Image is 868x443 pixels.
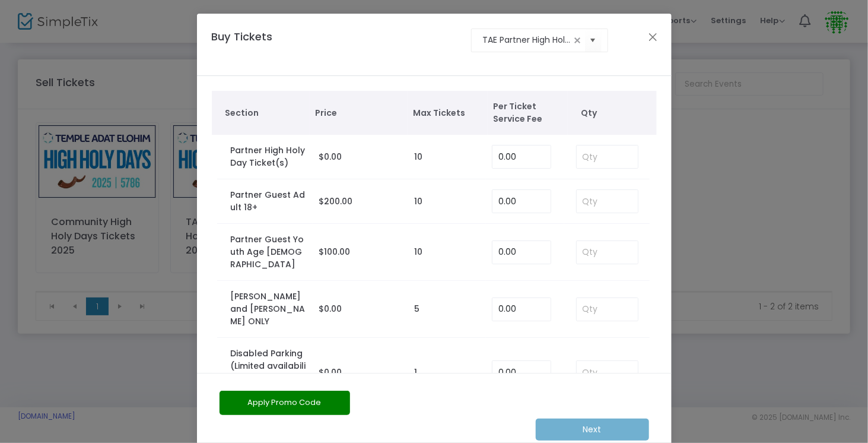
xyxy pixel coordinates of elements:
span: Price [316,107,402,119]
label: [PERSON_NAME] and [PERSON_NAME] ONLY [230,290,307,328]
span: Per Ticket Service Fee [494,100,562,125]
span: $0.00 [319,366,342,378]
input: Qty [577,361,638,384]
label: 10 [414,246,422,258]
label: Partner Guest Youth Age [DEMOGRAPHIC_DATA] [230,233,307,271]
span: $200.00 [319,195,352,207]
input: Enter Service Fee [492,298,551,321]
label: 5 [414,303,419,315]
span: Section [225,107,304,119]
button: Apply Promo Code [220,391,350,415]
button: Select [585,28,602,52]
h4: Buy Tickets [206,29,317,61]
input: Qty [577,145,638,168]
input: Enter Service Fee [492,145,551,168]
span: Max Tickets [414,107,482,119]
span: clear [571,33,585,48]
span: $100.00 [319,246,350,258]
label: Partner High Holy Day Ticket(s) [230,144,307,169]
input: Qty [577,190,638,213]
label: 10 [414,195,422,208]
input: Enter Service Fee [492,241,551,264]
input: Enter Service Fee [492,361,551,384]
span: Qty [581,107,651,119]
label: 1 [414,366,417,379]
label: Disabled Parking (Limited availability, space NOT guaranteed) [230,347,307,397]
input: Qty [577,241,638,264]
input: Qty [577,298,638,321]
span: $0.00 [319,303,342,315]
input: Select an event [482,34,571,46]
span: $0.00 [319,151,342,163]
input: Enter Service Fee [492,190,551,213]
label: Partner Guest Adult 18+ [230,189,307,214]
label: 10 [414,151,422,163]
button: Close [645,29,660,45]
